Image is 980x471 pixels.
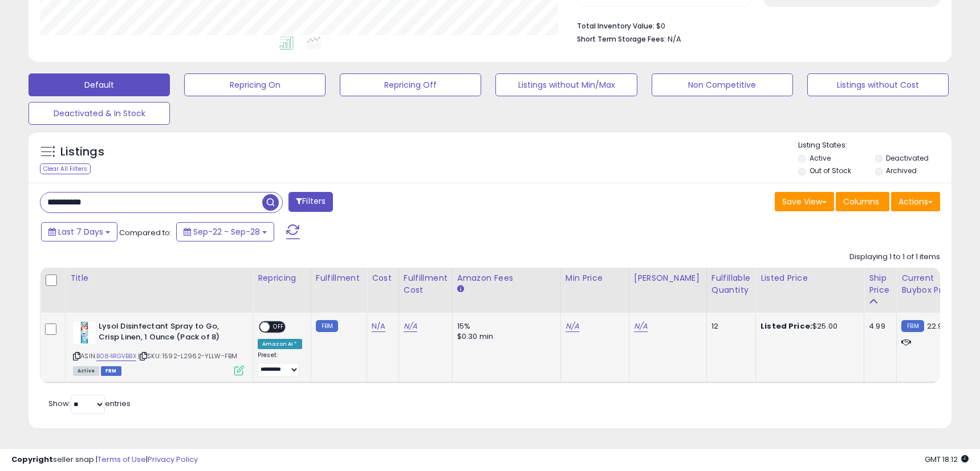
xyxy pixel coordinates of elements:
label: Active [810,153,831,163]
span: 2025-10-8 18:12 GMT [925,454,969,465]
strong: Copyright [11,454,53,465]
p: Listing States: [798,140,951,151]
div: $0.30 min [457,331,552,342]
label: Out of Stock [810,166,851,175]
button: Actions [891,192,940,211]
button: Save View [775,192,834,211]
button: Last 7 Days [41,222,117,241]
div: Repricing [258,272,306,284]
small: FBM [901,320,924,332]
a: Terms of Use [97,454,146,465]
div: Listed Price [761,272,859,284]
small: FBM [316,320,338,332]
button: Non Competitive [652,73,793,96]
button: Repricing Off [340,73,481,96]
b: Lysol Disinfectant Spray to Go, Crisp Linen, 1 Ounce (Pack of 8) [99,321,237,345]
div: 15% [457,321,552,331]
div: $25.00 [761,321,855,331]
div: Ship Price [869,272,892,296]
button: Listings without Cost [807,73,949,96]
label: Deactivated [886,153,929,163]
div: Amazon Fees [457,272,556,284]
span: OFF [270,322,288,332]
b: Total Inventory Value: [577,21,654,31]
span: | SKU: 1592-L2962-YLLW-FBM [138,351,237,361]
button: Default [29,73,170,96]
div: [PERSON_NAME] [634,272,702,284]
div: Cost [372,272,394,284]
button: Filters [288,192,333,212]
a: N/A [372,321,385,332]
div: Fulfillable Quantity [711,272,751,296]
span: 22.99 [927,321,948,331]
div: 4.99 [869,321,888,331]
button: Repricing On [184,73,326,96]
a: N/A [634,321,648,332]
label: Archived [886,166,917,175]
b: Listed Price: [761,321,812,331]
h5: Listings [60,144,104,160]
span: Sep-22 - Sep-28 [193,226,260,237]
a: N/A [566,321,579,332]
div: Min Price [566,272,624,284]
a: Privacy Policy [148,454,198,465]
button: Listings without Min/Max [495,73,637,96]
div: 12 [711,321,747,331]
div: Fulfillment Cost [404,272,448,296]
span: Columns [843,196,879,207]
span: Show: entries [48,398,131,409]
a: N/A [404,321,417,332]
div: Displaying 1 to 1 of 1 items [849,252,940,263]
li: $0 [577,18,932,32]
div: Preset: [258,351,302,377]
a: B084RGVBBX [96,351,136,361]
span: FBM [101,366,121,376]
div: Amazon AI * [258,339,302,349]
div: seller snap | | [11,454,198,465]
span: Last 7 Days [58,226,103,237]
button: Columns [836,192,889,211]
div: Clear All Filters [40,163,91,174]
button: Sep-22 - Sep-28 [176,222,274,241]
div: Title [70,272,248,284]
b: Short Term Storage Fees: [577,34,666,44]
span: Compared to: [119,227,172,238]
img: 41Fc7s3gq6L._SL40_.jpg [73,321,96,344]
button: Deactivated & In Stock [29,102,170,125]
span: N/A [668,34,681,44]
div: Current Buybox Price [901,272,960,296]
span: All listings currently available for purchase on Amazon [73,366,99,376]
small: Amazon Fees. [457,284,464,294]
div: ASIN: [73,321,244,374]
div: Fulfillment [316,272,362,284]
